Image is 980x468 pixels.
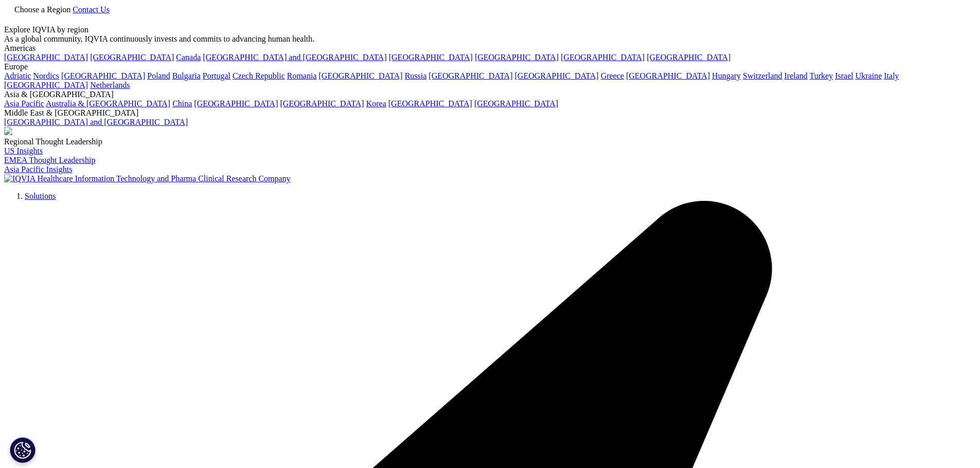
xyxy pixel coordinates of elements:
a: [GEOGRAPHIC_DATA] [61,71,145,80]
a: Nordics [33,71,59,80]
a: Bulgaria [172,71,201,80]
div: Explore IQVIA by region [4,25,976,34]
a: [GEOGRAPHIC_DATA] [319,71,403,80]
a: Canada [176,53,201,62]
a: Poland [147,71,170,80]
div: Americas [4,44,976,53]
a: [GEOGRAPHIC_DATA] [4,81,88,89]
a: Greece [601,71,624,80]
a: [GEOGRAPHIC_DATA] and [GEOGRAPHIC_DATA] [4,118,188,126]
a: Czech Republic [233,71,285,80]
a: EMEA Thought Leadership [4,156,95,164]
a: [GEOGRAPHIC_DATA] [647,53,730,62]
a: [GEOGRAPHIC_DATA] [4,53,88,62]
img: 2093_analyzing-data-using-big-screen-display-and-laptop.png [4,127,12,135]
div: Middle East & [GEOGRAPHIC_DATA] [4,108,976,118]
a: Asia Pacific [4,99,44,108]
a: Ukraine [856,71,882,80]
a: [GEOGRAPHIC_DATA] [515,71,599,80]
a: Korea [366,99,386,108]
a: Ireland [785,71,808,80]
a: [GEOGRAPHIC_DATA] [429,71,512,80]
a: China [172,99,192,108]
a: Australia & [GEOGRAPHIC_DATA] [46,99,170,108]
a: Romania [287,71,317,80]
a: Turkey [810,71,833,80]
a: Russia [405,71,427,80]
a: Solutions [25,192,56,200]
button: Cookies Settings [10,437,35,463]
a: Israel [835,71,853,80]
a: Switzerland [743,71,782,80]
a: Portugal [203,71,230,80]
a: [GEOGRAPHIC_DATA] [561,53,645,62]
span: Choose a Region [14,5,70,14]
a: US Insights [4,146,43,155]
a: [GEOGRAPHIC_DATA] [389,53,473,62]
a: Italy [884,71,899,80]
a: [GEOGRAPHIC_DATA] [194,99,278,108]
a: Hungary [712,71,741,80]
a: Asia Pacific Insights [4,165,72,174]
div: Europe [4,62,976,71]
a: [GEOGRAPHIC_DATA] [90,53,174,62]
a: Adriatic [4,71,31,80]
a: [GEOGRAPHIC_DATA] [474,99,558,108]
img: IQVIA Healthcare Information Technology and Pharma Clinical Research Company [4,174,291,183]
a: [GEOGRAPHIC_DATA] [388,99,472,108]
div: As a global community, IQVIA continuously invests and commits to advancing human health. [4,34,976,44]
a: [GEOGRAPHIC_DATA] [626,71,710,80]
a: [GEOGRAPHIC_DATA] and [GEOGRAPHIC_DATA] [203,53,386,62]
div: Regional Thought Leadership [4,137,976,146]
div: Asia & [GEOGRAPHIC_DATA] [4,90,976,99]
a: [GEOGRAPHIC_DATA] [280,99,364,108]
a: Netherlands [90,81,130,89]
a: Contact Us [73,5,110,14]
a: [GEOGRAPHIC_DATA] [475,53,559,62]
